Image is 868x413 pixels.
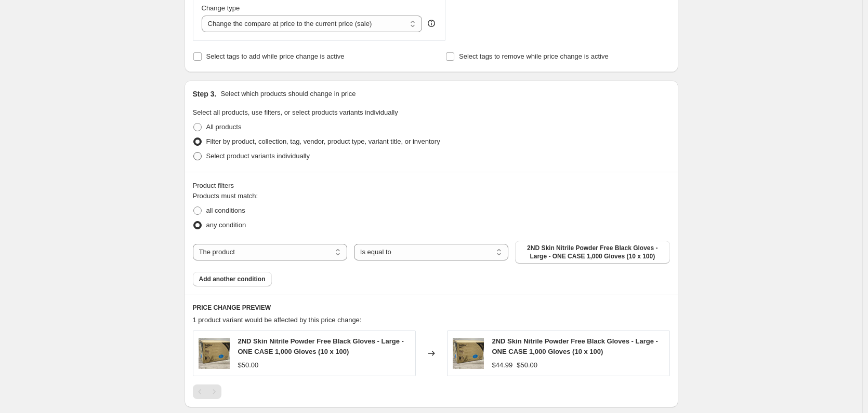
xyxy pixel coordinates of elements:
[193,304,670,312] h6: PRICE CHANGE PREVIEW
[199,275,266,283] span: Add another condition
[193,181,670,191] div: Product filters
[492,360,513,370] div: $44.99
[193,272,272,286] button: Add another condition
[492,337,658,355] span: 2ND Skin Nitrile Powder Free Black Gloves - Large - ONE CASE 1,000 Gloves (10 x 100)
[193,316,362,324] span: 1 product variant would be affected by this price change:
[220,89,356,99] p: Select which products should change in price
[206,137,440,145] span: Filter by product, collection, tag, vendor, product type, variant title, or inventory
[193,108,398,116] span: Select all products, use filters, or select products variants individually
[202,4,240,12] span: Change type
[521,244,663,260] span: 2ND Skin Nitrile Powder Free Black Gloves - Large - ONE CASE 1,000 Gloves (10 x 100)
[517,360,537,370] strike: $50.00
[199,338,230,369] img: d1b9d74d010406c2a4b051451d357d6c_80x.jpg
[238,337,404,355] span: 2ND Skin Nitrile Powder Free Black Gloves - Large - ONE CASE 1,000 Gloves (10 x 100)
[515,241,669,264] button: 2ND Skin Nitrile Powder Free Black Gloves - Large - ONE CASE 1,000 Gloves (10 x 100)
[193,384,221,399] nav: Pagination
[206,221,246,229] span: any condition
[238,360,259,370] div: $50.00
[206,123,242,131] span: All products
[453,338,484,369] img: d1b9d74d010406c2a4b051451d357d6c_80x.jpg
[426,18,437,29] div: help
[206,152,310,160] span: Select product variants individually
[206,206,245,214] span: all conditions
[206,52,345,60] span: Select tags to add while price change is active
[459,52,609,60] span: Select tags to remove while price change is active
[193,192,258,200] span: Products must match:
[193,89,217,99] h2: Step 3.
